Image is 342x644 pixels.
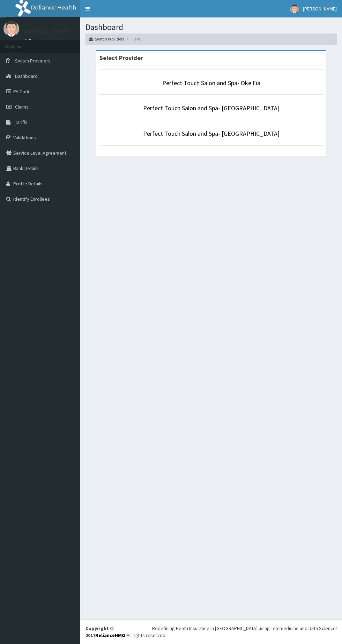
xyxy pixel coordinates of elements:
span: Tariffs [15,119,28,125]
span: Dashboard [15,73,38,79]
li: Here [125,36,140,42]
img: User Image [290,5,299,13]
footer: All rights reserved. [80,619,342,644]
a: RelianceHMO [95,632,125,638]
span: [PERSON_NAME] [303,6,337,12]
p: [PERSON_NAME] [24,28,70,35]
img: User Image [3,21,19,37]
span: Switch Providers [15,58,51,64]
strong: Select Provider [99,54,143,62]
span: Claims [15,104,29,110]
a: Perfect Touch Salon and Spa- Oke Fia [162,79,260,87]
a: Online [24,38,41,43]
a: Perfect Touch Salon and Spa- [GEOGRAPHIC_DATA] [143,104,280,112]
a: Switch Providers [89,36,124,42]
h1: Dashboard [85,23,337,32]
div: Redefining Heath Insurance in [GEOGRAPHIC_DATA] using Telemedicine and Data Science! [152,625,337,632]
a: Perfect Touch Salon and Spa- [GEOGRAPHIC_DATA] [143,129,280,138]
strong: Copyright © 2017 . [85,625,127,638]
